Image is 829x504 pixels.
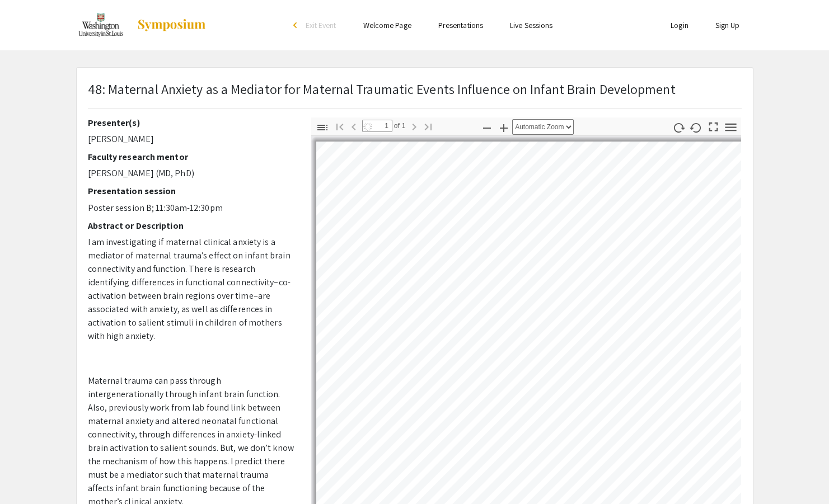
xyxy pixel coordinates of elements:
h2: Abstract or Description [88,220,294,231]
button: Next Page [405,118,424,134]
h2: Presentation session [88,186,294,196]
button: Zoom Out [477,119,497,135]
p: [PERSON_NAME] [88,133,294,146]
button: Go to First Page [330,118,349,134]
button: Switch to Presentation Mode [704,117,723,134]
span: of 1 [392,120,406,132]
button: Rotate Clockwise [669,119,688,135]
a: Fall 2023 Undergraduate Research Symposium [76,11,207,39]
button: Previous Page [344,118,363,134]
div: arrow_back_ios [293,22,300,29]
p: I am investigating if maternal clinical anxiety is a mediator of maternal trauma’s effect on infa... [88,235,294,343]
input: Page [362,120,392,132]
a: Sign Up [715,20,740,30]
span: Exit Event [306,20,336,30]
button: Zoom In [494,119,513,135]
a: Presentations [438,20,483,30]
p: 48: Maternal Anxiety as a Mediator for Maternal Traumatic Events Influence on Infant Brain Develo... [88,79,676,99]
button: Tools [721,119,740,135]
p: Poster session B; 11:30am-12:30pm [88,201,294,215]
p: [PERSON_NAME] (MD, PhD) [88,167,294,180]
button: Rotate Counterclockwise [686,119,705,135]
img: Symposium by ForagerOne [137,18,207,32]
select: Zoom [512,119,574,135]
iframe: Chat [8,454,48,496]
a: Live Sessions [510,20,552,30]
button: Go to Last Page [419,118,438,134]
h2: Presenter(s) [88,117,294,128]
h2: Faculty research mentor [88,152,294,162]
button: Toggle Sidebar [313,119,332,135]
img: Fall 2023 Undergraduate Research Symposium [76,11,126,39]
a: Login [671,20,689,30]
a: Welcome Page [363,20,411,30]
